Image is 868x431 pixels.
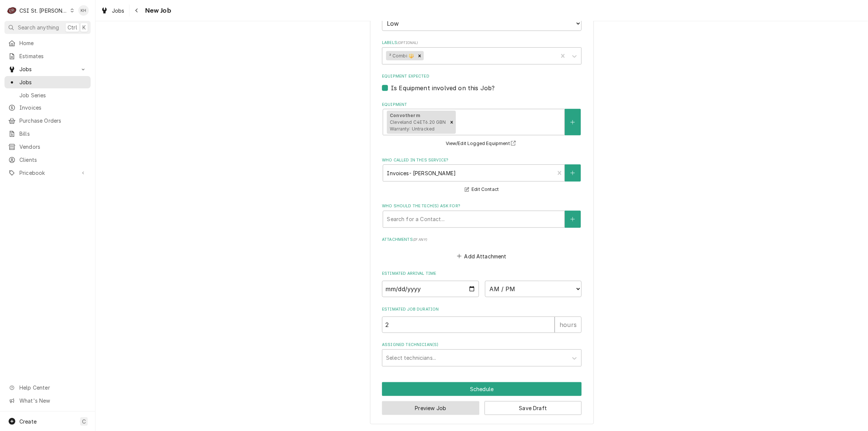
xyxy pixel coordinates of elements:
span: Clients [19,156,87,164]
div: Estimated Arrival Time [382,271,582,297]
div: Button Group Row [382,396,582,415]
span: Vendors [19,143,87,151]
span: Purchase Orders [19,117,87,125]
a: Invoices [4,101,91,114]
svg: Create New Contact [570,170,575,176]
button: Navigate back [131,4,143,16]
a: Clients [4,154,91,166]
div: Assigned Technician(s) [382,342,582,366]
a: Jobs [4,76,91,88]
div: KH [78,5,89,16]
span: Invoices [19,104,87,111]
a: Bills [4,128,91,140]
span: Jobs [112,7,125,15]
div: CSI St. [PERSON_NAME] [19,7,68,15]
span: Search anything [18,23,59,31]
label: Equipment Expected [382,73,582,79]
label: Attachments [382,237,582,243]
span: Bills [19,130,87,138]
a: Go to Jobs [4,63,91,75]
label: Labels [382,40,582,46]
span: New Job [143,6,171,16]
button: View/Edit Logged Equipment [445,139,519,148]
span: C [82,418,86,425]
div: Estimated Job Duration [382,306,582,333]
button: Schedule [382,382,582,396]
label: Assigned Technician(s) [382,342,582,348]
button: Search anythingCtrlK [4,21,91,34]
a: Go to Pricebook [4,167,91,179]
a: Job Series [4,89,91,101]
label: Estimated Arrival Time [382,271,582,277]
a: Go to Help Center [4,381,91,394]
span: Create [19,418,37,425]
span: Ctrl [68,23,77,31]
a: Purchase Orders [4,114,91,127]
a: Estimates [4,50,91,62]
label: Who should the tech(s) ask for? [382,203,582,209]
span: ( if any ) [413,237,427,242]
button: Create New Contact [565,164,580,182]
button: Create New Contact [565,211,580,228]
div: Remove [object Object] [448,111,456,134]
span: Pricebook [19,169,76,177]
span: Cleveland C4ET6.20 GBN Warranty: Untracked [390,119,446,132]
button: Edit Contact [464,185,500,194]
span: Estimates [19,52,87,60]
span: Help Center [19,384,86,391]
div: hours [555,317,582,333]
label: Who called in this service? [382,157,582,163]
a: Vendors [4,141,91,153]
button: Save Draft [485,401,582,415]
span: K [82,23,86,31]
label: Estimated Job Duration [382,306,582,312]
div: Attachments [382,237,582,261]
label: Equipment [382,102,582,108]
svg: Create New Equipment [570,120,575,125]
div: Kelsey Hetlage's Avatar [78,5,89,16]
span: Job Series [19,91,87,99]
div: Labels [382,40,582,64]
div: Who called in this service? [382,157,582,194]
span: What's New [19,397,86,405]
strong: Convotherm [390,113,420,118]
select: Time Select [485,281,582,297]
div: Equipment [382,102,582,148]
span: Jobs [19,78,87,86]
span: ( optional ) [397,41,418,45]
button: Add Attachment [456,251,508,261]
a: Go to What's New [4,394,91,407]
svg: Create New Contact [570,217,575,222]
div: Remove ² Combi 🔱 [416,51,424,61]
div: Button Group [382,382,582,415]
a: Home [4,37,91,49]
label: Is Equipment involved on this Job? [391,84,495,92]
div: ² Combi 🔱 [386,51,416,61]
div: C [7,5,17,16]
input: Date [382,281,479,297]
div: CSI St. Louis's Avatar [7,5,17,16]
a: Jobs [98,4,128,17]
button: Preview Job [382,401,479,415]
button: Create New Equipment [565,109,580,135]
div: Button Group Row [382,382,582,396]
div: Who should the tech(s) ask for? [382,203,582,227]
span: Jobs [19,65,76,73]
span: Home [19,39,87,47]
div: Equipment Expected [382,73,582,92]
